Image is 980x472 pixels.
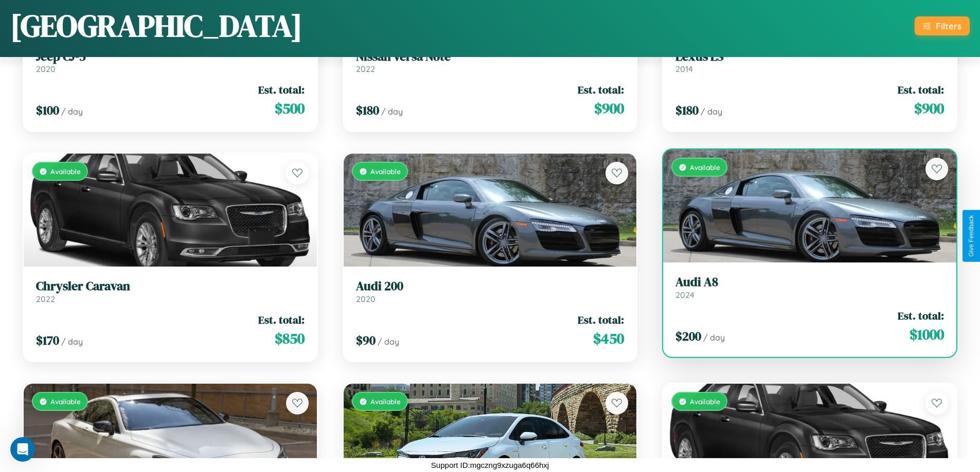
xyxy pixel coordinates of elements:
span: Available [50,397,81,406]
button: Filters [915,16,970,35]
span: / day [378,336,399,347]
span: Available [50,167,81,176]
span: Est. total: [898,308,944,323]
span: Est. total: [578,312,624,327]
span: 2014 [675,64,693,74]
span: Est. total: [898,82,944,97]
a: Jeep CJ-52020 [36,49,305,74]
span: $ 180 [356,102,379,119]
span: $ 500 [275,98,305,119]
h3: Audi 200 [356,279,625,294]
span: $ 100 [36,102,59,119]
div: Give Feedback [968,215,975,257]
iframe: Intercom live chat [10,437,35,462]
span: $ 850 [275,328,305,349]
p: Support ID: mgczng9xzuga6q66hxj [431,458,549,472]
a: Chrysler Caravan2022 [36,279,305,304]
a: Nissan Versa Note2022 [356,49,625,74]
span: $ 170 [36,332,59,349]
span: / day [381,106,403,117]
span: / day [61,106,83,117]
span: $ 1000 [910,324,944,345]
a: Audi 2002020 [356,279,625,304]
span: / day [703,332,725,343]
span: Est. total: [578,82,624,97]
h3: Chrysler Caravan [36,279,305,294]
span: 2020 [356,294,376,304]
div: Filters [936,21,961,31]
span: / day [701,106,722,117]
span: Available [690,397,720,406]
span: $ 180 [675,102,699,119]
span: Available [370,167,401,176]
h3: Audi A8 [675,275,944,290]
span: Available [690,163,720,172]
h1: [GEOGRAPHIC_DATA] [10,5,302,47]
a: Audi A82024 [675,275,944,300]
span: $ 450 [593,328,624,349]
span: 2022 [36,294,55,304]
a: Lexus LS2014 [675,49,944,74]
span: / day [61,336,83,347]
span: Est. total: [258,312,305,327]
span: 2020 [36,64,56,74]
span: $ 900 [594,98,624,119]
span: $ 900 [914,98,944,119]
span: 2024 [675,290,694,300]
span: $ 200 [675,328,701,345]
span: $ 90 [356,332,376,349]
span: Est. total: [258,82,305,97]
span: Available [370,397,401,406]
span: 2022 [356,64,375,74]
